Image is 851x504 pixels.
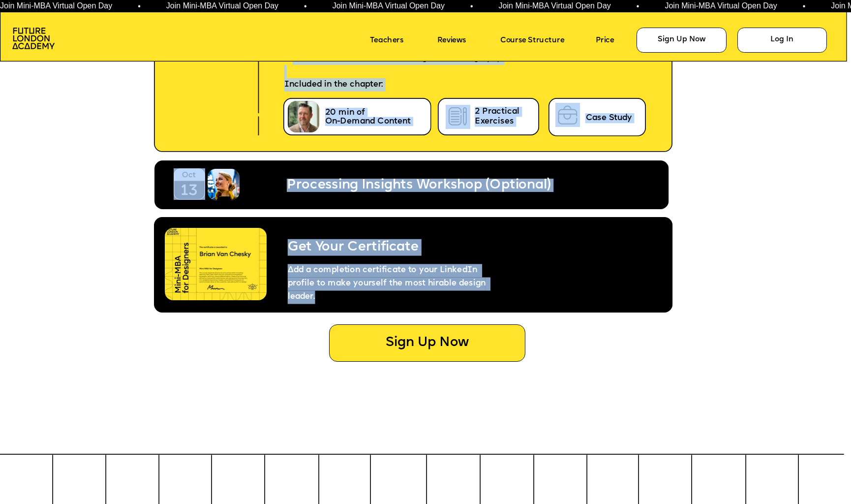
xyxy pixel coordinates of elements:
span: 2 Practical Exercises [475,108,519,125]
span: Add a completion certificate to your LinkedIn profile to make yourself the most hirable design le... [288,266,488,300]
span: SPICE Framework and Challenger's Choreography [293,51,502,64]
span: • [802,2,805,10]
span: • [470,2,473,10]
a: Teachers [370,33,424,49]
span: Case Study [585,114,632,121]
img: image-5eff7972-b641-4d53-8fb9-5cdc1cd91417.png [174,168,205,200]
a: Reviews [437,33,483,49]
span: • [637,2,639,10]
span: • [304,2,307,10]
img: image-cb722855-f231-420d-ba86-ef8a9b8709e7.png [446,105,471,129]
span: Get Your Certificate [288,241,418,254]
span: 20 min of On-Demand Content [325,108,411,125]
a: Price [596,33,629,49]
span: • [138,2,141,10]
a: Course Structure [500,33,588,49]
img: image-75ee59ac-5515-4aba-aadc-0d7dfe35305c.png [555,103,580,127]
span: Processing Insights Workshop (Optional) [287,179,550,192]
p: Included in the chapter: [268,78,644,99]
img: image-aac980e9-41de-4c2d-a048-f29dd30a0068.png [12,28,55,49]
